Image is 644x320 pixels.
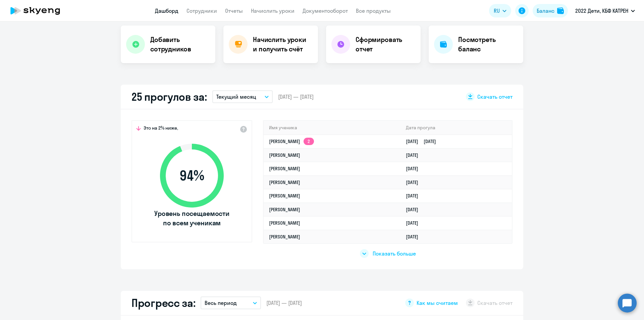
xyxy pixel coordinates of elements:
[269,138,314,144] a: [PERSON_NAME]2
[406,207,424,213] a: [DATE]
[251,7,294,14] a: Начислить уроки
[153,209,230,228] span: Уровень посещаемости по всем ученикам
[406,234,424,240] a: [DATE]
[572,3,638,19] button: 2022 Дети, КБФ КАТРЕН
[406,152,424,158] a: [DATE]
[186,7,217,14] a: Сотрудники
[356,7,391,14] a: Все продукты
[356,35,415,54] h4: Сформировать отчет
[201,296,261,309] button: Весь период
[269,166,300,172] a: [PERSON_NAME]
[269,207,300,213] a: [PERSON_NAME]
[131,296,195,310] h2: Прогресс за:
[269,179,300,185] a: [PERSON_NAME]
[212,90,273,103] button: Текущий месяц
[537,7,554,15] div: Баланс
[144,125,178,133] span: Это на 2% ниже,
[406,138,441,144] a: [DATE][DATE]
[458,35,518,54] h4: Посмотреть баланс
[373,250,416,257] span: Показать больше
[303,7,348,14] a: Документооборот
[575,7,628,15] p: 2022 Дети, КБФ КАТРЕН
[269,152,300,158] a: [PERSON_NAME]
[264,121,400,135] th: Имя ученика
[216,93,256,101] p: Текущий месяц
[400,121,512,135] th: Дата прогула
[533,4,568,17] button: Балансbalance
[406,193,424,199] a: [DATE]
[205,299,237,307] p: Весь период
[150,35,210,54] h4: Добавить сотрудников
[494,7,500,15] span: RU
[557,7,564,14] img: balance
[406,179,424,185] a: [DATE]
[269,220,300,226] a: [PERSON_NAME]
[269,234,300,240] a: [PERSON_NAME]
[304,138,314,145] app-skyeng-badge: 2
[278,93,314,100] span: [DATE] — [DATE]
[131,90,207,103] h2: 25 прогулов за:
[253,35,311,54] h4: Начислить уроки и получить счёт
[489,4,511,17] button: RU
[225,7,243,14] a: Отчеты
[417,299,458,307] span: Как мы считаем
[406,220,424,226] a: [DATE]
[477,93,513,100] span: Скачать отчет
[155,7,178,14] a: Дашборд
[153,168,230,184] span: 94 %
[406,166,424,172] a: [DATE]
[266,299,302,307] span: [DATE] — [DATE]
[269,193,300,199] a: [PERSON_NAME]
